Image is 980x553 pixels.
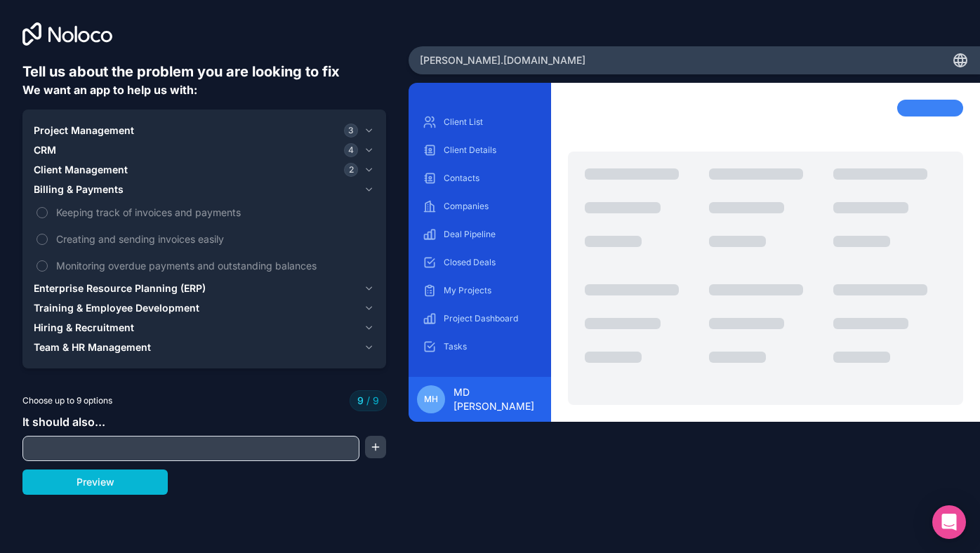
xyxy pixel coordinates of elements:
[34,338,375,357] button: Team & HR Management
[344,163,358,177] span: 2
[56,205,372,220] span: Keeping track of invoices and payments
[444,145,538,156] p: Client Details
[34,182,124,196] span: Billing & Payments
[34,301,199,315] span: Training & Employee Development
[357,394,364,408] span: 9
[444,229,538,240] p: Deal Pipeline
[34,279,375,298] button: Enterprise Resource Planning (ERP)
[420,111,541,366] div: scrollable content
[364,394,379,408] span: 9
[22,83,197,97] span: We want an app to help us with:
[34,180,375,199] button: Billing & Payments
[34,321,134,335] span: Hiring & Recruitment
[22,415,105,429] span: It should also...
[56,232,372,246] span: Creating and sending invoices easily
[34,281,206,295] span: Enterprise Resource Planning (ERP)
[22,62,386,81] h6: Tell us about the problem you are looking to fix
[444,116,538,128] p: Client List
[932,505,966,539] div: Open Intercom Messenger
[22,394,112,407] span: Choose up to 9 options
[34,163,128,177] span: Client Management
[22,469,168,495] button: Preview
[344,124,358,138] span: 3
[424,394,438,405] span: MH
[34,318,375,338] button: Hiring & Recruitment
[453,385,543,413] span: MD [PERSON_NAME]
[37,234,48,245] button: Creating and sending invoices easily
[37,207,48,218] button: Keeping track of invoices and payments
[34,199,375,279] div: Billing & Payments
[34,340,151,354] span: Team & HR Management
[444,201,538,212] p: Companies
[34,143,56,157] span: CRM
[366,394,370,406] span: /
[444,285,538,296] p: My Projects
[34,298,375,318] button: Training & Employee Development
[34,160,375,180] button: Client Management2
[444,257,538,268] p: Closed Deals
[56,258,372,273] span: Monitoring overdue payments and outstanding balances
[37,260,48,272] button: Monitoring overdue payments and outstanding balances
[344,143,358,157] span: 4
[420,53,585,67] span: [PERSON_NAME] .[DOMAIN_NAME]
[444,173,538,184] p: Contacts
[34,140,375,160] button: CRM4
[34,121,375,140] button: Project Management3
[34,124,134,138] span: Project Management
[444,313,538,324] p: Project Dashboard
